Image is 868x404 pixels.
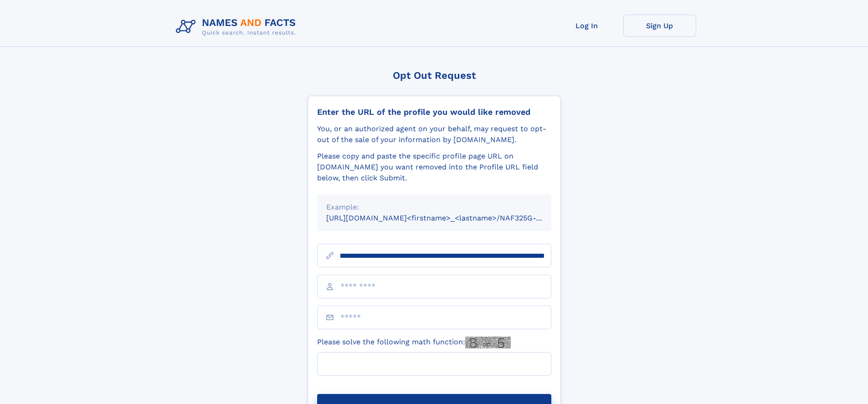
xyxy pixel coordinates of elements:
[308,70,561,81] div: Opt Out Request
[317,123,551,145] div: You, or an authorized agent on your behalf, may request to opt-out of the sale of your informatio...
[326,202,542,213] div: Example:
[317,107,551,117] div: Enter the URL of the profile you would like removed
[623,15,696,37] a: Sign Up
[550,15,623,37] a: Log In
[172,15,303,39] img: Logo Names and Facts
[326,214,569,222] small: [URL][DOMAIN_NAME]<firstname>_<lastname>/NAF325G-xxxxxxxx
[317,337,511,348] label: Please solve the following math function:
[317,151,551,184] div: Please copy and paste the specific profile page URL on [DOMAIN_NAME] you want removed into the Pr...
